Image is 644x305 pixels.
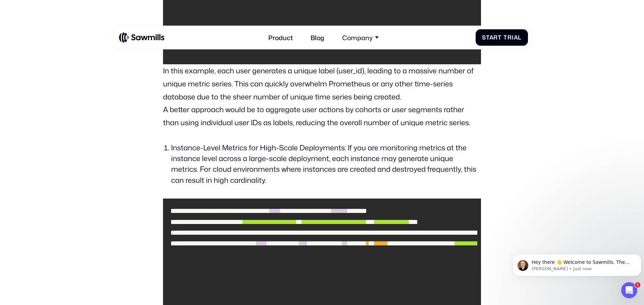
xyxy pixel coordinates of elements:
[342,33,373,41] div: Company
[306,29,329,46] a: Blog
[621,282,637,298] iframe: Intercom live chat
[482,34,522,41] div: Start Trial
[171,142,481,186] li: Instance-Level Metrics for High-Scale Deployments: If you are monitoring metrics at the instance ...
[510,240,644,287] iframe: Intercom notifications message
[635,282,640,288] span: 1
[163,64,481,129] p: In this example, each user generates a unique label (user_id), leading to a massive number of uni...
[264,29,298,46] a: Product
[476,29,528,46] a: Start Trial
